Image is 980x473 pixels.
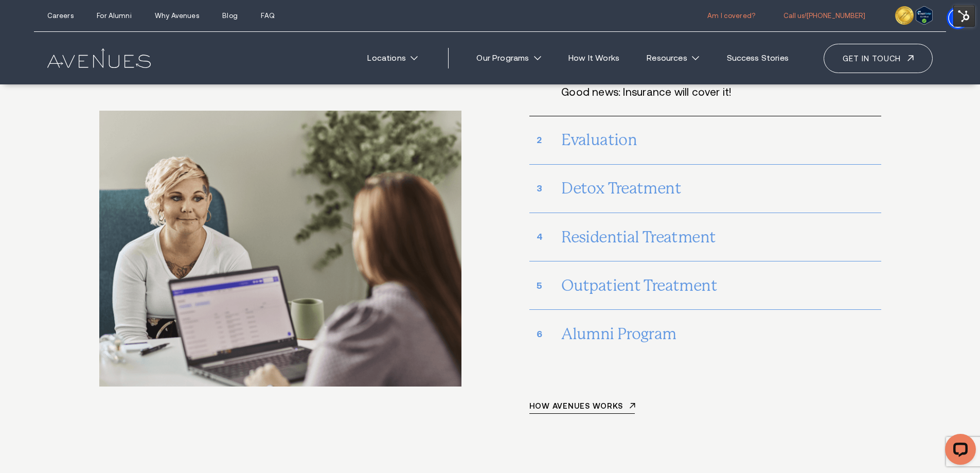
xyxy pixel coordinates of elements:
[529,402,635,414] a: How Avenues works
[97,12,131,20] a: For Alumni
[222,12,238,20] a: Blog
[561,270,881,302] h3: Outpatient Treatment
[707,12,755,20] a: Am I covered?
[916,6,933,25] img: Verify Approval for www.avenuesrecovery.com
[561,172,881,204] h3: Detox Treatment
[558,47,630,69] a: How It Works
[561,221,881,253] h3: Residential Treatment
[47,12,74,20] a: Careers
[783,12,866,20] a: call 610-989-7926
[561,124,881,156] h3: Evaluation
[953,5,975,27] img: HubSpot Tools Menu Toggle
[636,47,710,69] a: Resources
[937,430,980,473] iframe: LiveChat chat widget
[261,12,274,20] a: FAQ
[916,9,933,19] a: Verify LegitScript Approval for www.avenuesrecovery.com
[895,6,914,25] img: clock
[466,47,551,69] a: Our Programs
[716,47,799,69] a: Success Stories
[155,12,199,20] a: Why Avenues
[561,318,881,350] h3: Alumni Program
[824,44,933,73] a: Get in touch
[357,47,429,69] a: Locations
[807,12,866,20] span: [PHONE_NUMBER]
[947,7,969,29] div: Accessibility Menu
